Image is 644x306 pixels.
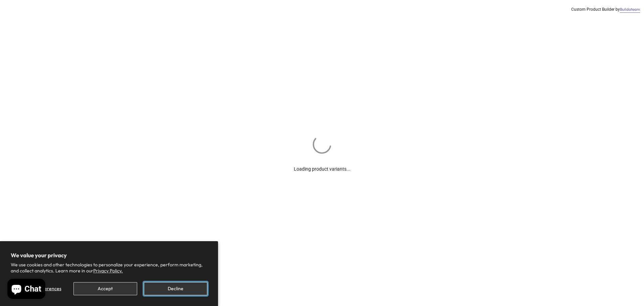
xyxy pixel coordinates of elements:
[294,155,351,173] div: Loading product variants...
[144,282,207,295] button: Decline
[11,252,207,259] h2: We value your privacy
[93,268,123,274] a: Privacy Policy.
[571,7,640,12] div: Custom Product Builder by
[620,7,640,12] a: Buildateam
[11,262,207,274] p: We use cookies and other technologies to personalize your experience, perform marketing, and coll...
[73,282,137,295] button: Accept
[5,279,47,301] inbox-online-store-chat: Shopify online store chat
